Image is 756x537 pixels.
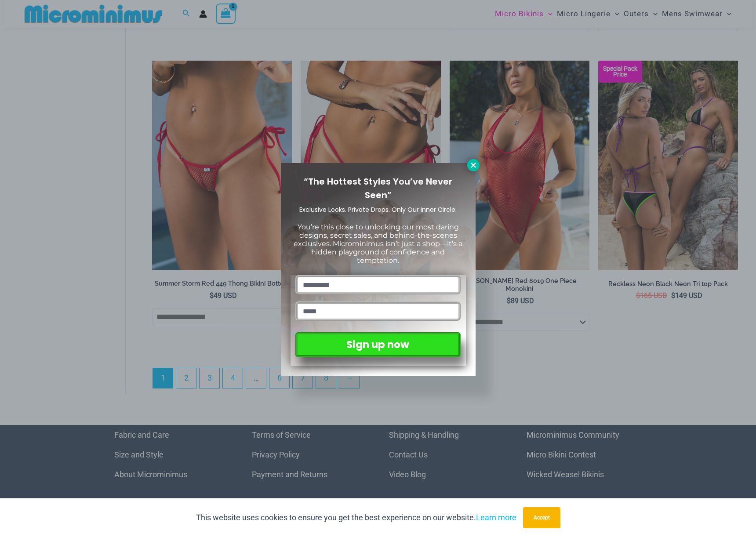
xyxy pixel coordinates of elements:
[467,159,480,171] button: Close
[299,205,457,214] span: Exclusive Looks. Private Drops. Only Our Inner Circle.
[294,223,462,265] span: You’re this close to unlocking our most daring designs, secret sales, and behind-the-scenes exclu...
[196,511,516,524] p: This website uses cookies to ensure you get the best experience on our website.
[476,513,516,522] a: Learn more
[523,507,560,528] button: Accept
[304,175,452,201] span: “The Hottest Styles You’ve Never Seen”
[295,332,460,357] button: Sign up now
